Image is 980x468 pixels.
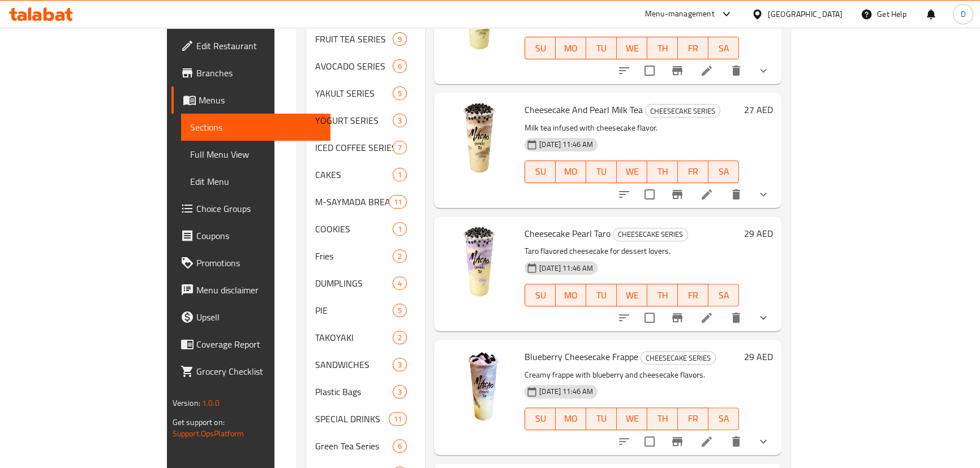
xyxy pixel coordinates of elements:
[315,141,393,154] span: ICED COFFEE SERIES
[393,141,407,154] div: items
[315,222,393,236] span: COOKIES
[586,161,617,183] button: TU
[196,66,321,80] span: Branches
[196,310,321,324] span: Upsell
[315,249,393,263] div: Fries
[556,161,586,183] button: MO
[306,188,425,215] div: M-SAYMADA BREADS11
[638,430,661,453] span: Select to update
[525,225,611,242] span: Cheesecake Pearl Taro
[173,396,200,410] span: Version:
[306,80,425,107] div: YAKULT SERIES5
[617,161,647,183] button: WE
[591,163,612,180] span: TU
[315,276,393,290] div: DUMPLINGS
[393,249,407,263] div: items
[525,408,556,430] button: SU
[960,8,965,20] span: D
[617,37,647,59] button: WE
[646,105,720,118] span: CHEESECAKE SERIES
[389,197,406,207] span: 11
[393,305,406,316] span: 5
[560,163,582,180] span: MO
[315,439,393,453] div: Green Tea Series
[171,32,330,59] a: Edit Restaurant
[682,163,704,180] span: FR
[393,387,406,397] span: 3
[393,170,406,180] span: 1
[664,428,691,455] button: Branch-specific-item
[638,183,661,206] span: Select to update
[306,270,425,297] div: DUMPLINGS4
[560,40,582,57] span: MO
[768,8,843,20] div: [GEOGRAPHIC_DATA]
[750,304,777,331] button: show more
[638,59,661,83] span: Select to update
[638,306,661,330] span: Select to update
[171,331,330,358] a: Coverage Report
[652,410,673,427] span: TH
[641,351,716,365] div: CHEESECAKE SERIES
[708,284,739,306] button: SA
[315,114,393,127] span: YOGURT SERIES
[682,287,704,304] span: FR
[700,188,713,201] a: Edit menu item
[190,120,321,134] span: Sections
[621,40,643,57] span: WE
[190,175,321,188] span: Edit Menu
[743,102,772,118] h6: 27 AED
[393,86,407,100] div: items
[645,104,720,118] div: CHEESECAKE SERIES
[757,188,770,201] svg: Show Choices
[393,385,407,398] div: items
[196,39,321,53] span: Edit Restaurant
[315,412,389,426] div: SPECIAL DRINKS
[389,412,407,426] div: items
[611,428,638,455] button: sort-choices
[586,284,617,306] button: TU
[723,57,750,84] button: delete
[525,244,739,258] p: Taro flavored cheesecake for dessert lovers.
[306,161,425,188] div: CAKES1
[196,283,321,297] span: Menu disclaimer
[315,86,393,100] span: YAKULT SERIES
[652,287,673,304] span: TH
[556,408,586,430] button: MO
[652,163,673,180] span: TH
[443,226,515,298] img: Cheesecake Pearl Taro
[723,304,750,331] button: delete
[315,331,393,344] div: TAKOYAKI
[196,337,321,351] span: Coverage Report
[641,352,715,365] span: CHEESECAKE SERIES
[306,242,425,270] div: Fries2
[315,195,389,209] span: M-SAYMADA BREADS
[443,349,515,421] img: Blueberry Cheesecake Frappe
[611,181,638,208] button: sort-choices
[306,25,425,53] div: FRUIT TEA SERIES9
[700,311,713,324] a: Edit menu item
[315,358,393,371] span: SANDWICHES
[700,64,713,77] a: Edit menu item
[443,102,515,174] img: Cheesecake And Pearl Milk Tea
[613,228,687,241] span: CHEESECAKE SERIES
[723,181,750,208] button: delete
[306,378,425,405] div: Plastic Bags3
[617,408,647,430] button: WE
[678,408,708,430] button: FR
[713,287,734,304] span: SA
[393,441,406,452] span: 6
[757,435,770,448] svg: Show Choices
[586,37,617,59] button: TU
[393,32,407,46] div: items
[556,284,586,306] button: MO
[750,181,777,208] button: show more
[535,139,598,150] span: [DATE] 11:46 AM
[171,195,330,222] a: Choice Groups
[611,304,638,331] button: sort-choices
[393,59,407,73] div: items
